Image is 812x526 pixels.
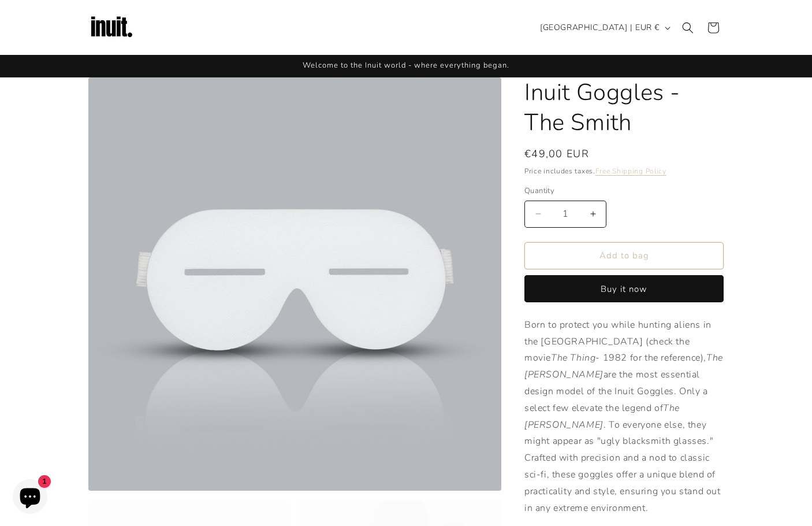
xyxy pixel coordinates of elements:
span: Welcome to the Inuit world - where everything began. [303,60,509,71]
summary: Search [675,15,701,40]
button: [GEOGRAPHIC_DATA] | EUR € [533,17,675,39]
div: Announcement [88,55,724,77]
button: Add to bag [524,242,724,269]
span: [GEOGRAPHIC_DATA] | EUR € [540,21,660,34]
label: Quantity [524,186,724,197]
img: Inuit Logo [88,5,135,51]
h1: Inuit Goggles - The Smith [524,77,724,138]
span: €49,00 EUR [524,146,589,162]
button: Buy it now [524,275,724,302]
em: The Thing [551,351,595,364]
p: Born to protect you while hunting aliens in the [GEOGRAPHIC_DATA] (check the movie - 1982 for the... [524,317,724,517]
inbox-online-store-chat: Shopify online store chat [9,479,51,517]
em: The [PERSON_NAME] [524,402,680,431]
a: Free Shipping Policy [595,166,666,176]
div: Price includes taxes. [524,165,724,177]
